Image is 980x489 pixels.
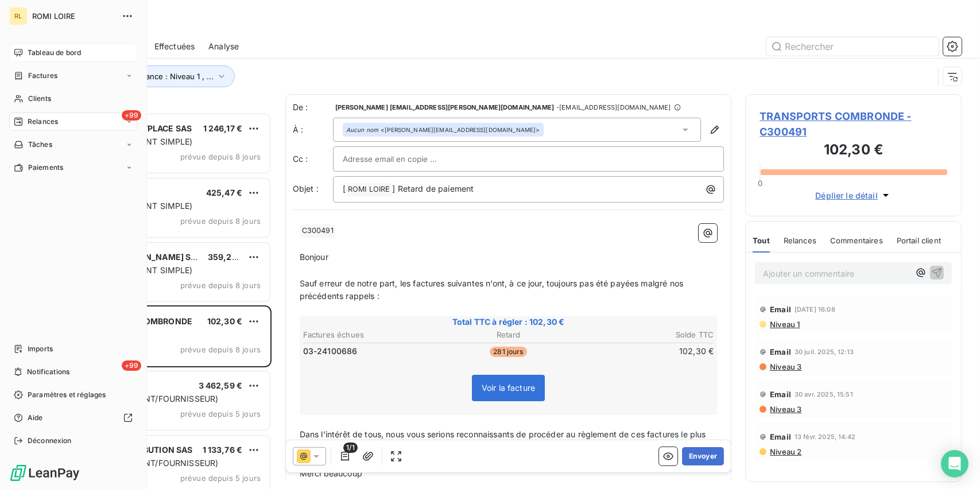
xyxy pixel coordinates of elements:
[180,281,261,290] span: prévue depuis 8 jours
[770,305,791,314] span: Email
[300,224,335,238] span: C300491
[795,348,854,355] span: 30 juil. 2025, 12:13
[770,347,791,356] span: Email
[346,126,540,134] div: <[PERSON_NAME][EMAIL_ADDRESS][DOMAIN_NAME]>
[578,345,714,358] td: 102,30 €
[28,117,58,127] span: Relances
[941,450,969,478] div: Open Intercom Messenger
[795,306,835,313] span: [DATE] 16:08
[203,445,243,455] span: 1 133,76 €
[208,41,239,52] span: Analyse
[682,447,724,465] button: Envoyer
[180,216,261,226] span: prévue depuis 8 jours
[293,102,333,113] span: De :
[180,409,261,418] span: prévue depuis 5 jours
[490,347,526,357] span: 281 jours
[27,367,69,377] span: Notifications
[300,429,708,452] span: Dans l’intérêt de tous, nous vous serions reconnaissants de procéder au règlement de ces factures...
[303,329,439,341] th: Factures échues
[897,236,941,245] span: Portail client
[346,126,378,134] em: Aucun nom
[795,391,853,398] span: 30 avr. 2025, 15:51
[122,360,141,371] span: +99
[28,48,81,58] span: Tableau de bord
[301,316,716,328] span: Total TTC à régler : 102,30 €
[9,7,28,25] div: RL
[98,72,214,81] span: Niveau de relance : Niveau 1 , ...
[578,329,714,341] th: Solde TTC
[82,458,218,468] span: GROUPE 1 (CLIENT/FOURNISSEUR)
[28,71,57,81] span: Factures
[482,383,535,393] span: Voir la facture
[440,329,577,341] th: Retard
[760,139,947,162] h3: 102,30 €
[9,464,80,482] img: Logo LeanPay
[769,447,801,456] span: Niveau 2
[300,468,362,478] span: Merci beaucoup
[303,346,358,357] span: 03-24100686
[760,108,947,139] span: TRANSPORTS COMBRONDE - C300491
[770,390,791,399] span: Email
[203,123,243,133] span: 1 246,17 €
[199,381,243,390] span: 3 462,59 €
[180,345,261,354] span: prévue depuis 8 jours
[335,104,554,111] span: [PERSON_NAME] [EMAIL_ADDRESS][PERSON_NAME][DOMAIN_NAME]
[180,152,261,161] span: prévue depuis 8 jours
[28,94,51,104] span: Clients
[769,405,801,414] span: Niveau 3
[28,139,52,150] span: Tâches
[343,184,346,193] span: [
[300,278,685,301] span: Sauf erreur de notre part, les factures suivantes n’ont, à ce jour, toujours pas été payées malgr...
[28,390,106,400] span: Paramètres et réglages
[784,236,816,245] span: Relances
[207,316,242,326] span: 102,30 €
[32,11,115,21] span: ROMI LOIRE
[82,394,218,403] span: GROUPE 1 (CLIENT/FOURNISSEUR)
[770,432,791,441] span: Email
[28,344,53,354] span: Imports
[82,65,235,87] button: Niveau de relance : Niveau 1 , ...
[208,252,245,262] span: 359,26 €
[812,189,895,202] button: Déplier le détail
[293,184,319,193] span: Objet :
[28,413,43,423] span: Aide
[753,236,770,245] span: Tout
[769,320,800,329] span: Niveau 1
[300,252,328,262] span: Bonjour
[769,362,801,371] span: Niveau 3
[154,41,195,52] span: Effectuées
[346,183,392,196] span: ROMI LOIRE
[206,188,242,197] span: 425,47 €
[392,184,474,193] span: ] Retard de paiement
[343,443,357,453] span: 1/1
[9,409,137,427] a: Aide
[830,236,883,245] span: Commentaires
[28,162,63,173] span: Paiements
[766,37,939,56] input: Rechercher
[343,150,466,168] input: Adresse email en copie ...
[180,474,261,483] span: prévue depuis 5 jours
[758,178,762,188] span: 0
[815,189,878,201] span: Déplier le détail
[293,153,333,165] label: Cc :
[28,436,72,446] span: Déconnexion
[556,104,671,111] span: - [EMAIL_ADDRESS][DOMAIN_NAME]
[55,112,272,489] div: grid
[795,433,855,440] span: 13 févr. 2025, 14:42
[293,124,333,135] label: À :
[122,110,141,121] span: +99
